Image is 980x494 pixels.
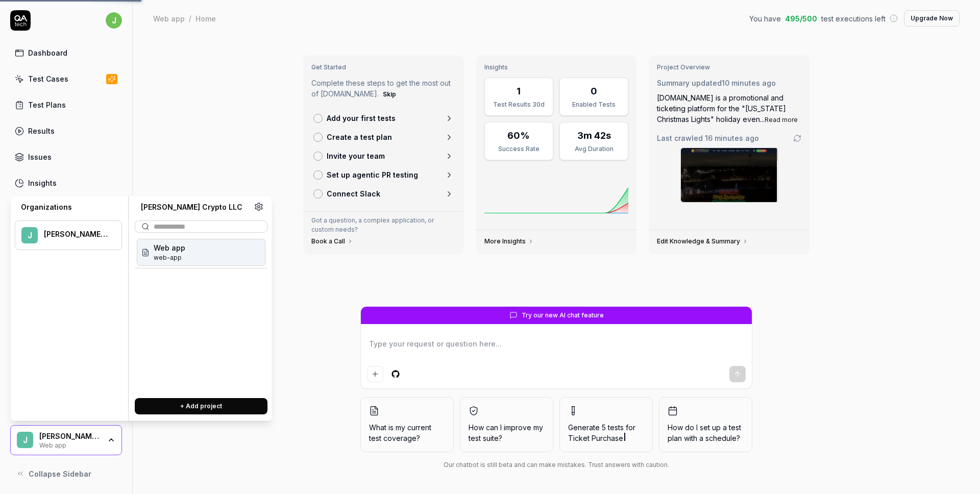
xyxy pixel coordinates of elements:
[10,173,122,193] a: Insights
[821,13,886,24] span: test executions left
[749,13,781,24] span: You have
[28,100,66,110] div: Test Plans
[657,133,759,143] span: Last crawled
[657,79,722,87] span: Summary updated
[657,237,748,245] a: Edit Knowledge & Summary
[10,69,122,89] a: Test Cases
[28,73,68,84] div: Test Cases
[327,151,385,161] p: Invite your team
[381,88,398,101] button: Skip
[189,13,191,23] div: /
[195,13,216,23] div: Home
[591,84,597,98] div: 0
[722,79,776,87] time: 10 minutes ago
[568,422,644,443] span: Generate 5 tests for
[153,13,185,23] div: Web app
[566,100,622,109] div: Enabled Tests
[327,113,396,123] p: Add your first tests
[135,237,267,390] div: Suggestions
[327,169,418,180] p: Set up agentic PR testing
[28,47,67,58] div: Dashboard
[15,202,122,212] div: Organizations
[360,397,454,452] button: What is my current test coverage?
[522,311,604,320] span: Try our new AI chat feature
[39,440,101,449] div: Web app
[484,63,629,71] h3: Insights
[659,397,752,452] button: How do I set up a test plan with a schedule?
[484,237,534,245] a: More Insights
[566,144,622,154] div: Avg Duration
[327,188,380,199] p: Connect Slack
[469,422,545,443] span: How can I improve my test suite?
[904,10,960,27] button: Upgrade Now
[154,242,185,253] span: Web app
[309,146,458,165] a: Invite your team
[311,237,353,245] a: Book a Call
[254,202,263,214] a: Organization settings
[10,95,122,115] a: Test Plans
[28,126,55,136] div: Results
[577,129,611,142] div: 3m 42s
[44,230,108,239] div: James Pelton Crypto LLC
[10,43,122,63] a: Dashboard
[10,463,122,484] button: Collapse Sidebar
[10,425,122,456] button: J[PERSON_NAME] Crypto LLCWeb app
[309,109,458,128] a: Add your first tests
[39,432,101,441] div: James Pelton Crypto LLC
[135,398,267,414] button: + Add project
[369,422,445,443] span: What is my current test coverage?
[765,115,798,125] button: Read more
[668,422,744,443] span: How do I set up a test plan with a schedule?
[154,253,185,262] span: Project ID: zUes
[309,184,458,203] a: Connect Slack
[10,147,122,167] a: Issues
[311,63,456,71] h3: Get Started
[785,13,817,24] span: 495 / 500
[309,128,458,146] a: Create a test plan
[360,460,752,470] div: Our chatbot is still beta and can make mistakes. Trust answers with caution.
[367,366,383,382] button: Add attachment
[507,129,530,142] div: 60%
[327,132,392,142] p: Create a test plan
[491,100,547,109] div: Test Results 30d
[311,78,456,101] p: Complete these steps to get the most out of [DOMAIN_NAME].
[10,121,122,141] a: Results
[28,178,57,188] div: Insights
[517,84,521,98] div: 1
[705,134,759,142] time: 16 minutes ago
[657,63,801,71] h3: Project Overview
[15,220,122,250] button: J[PERSON_NAME] Crypto LLC
[21,227,38,243] span: J
[29,468,91,479] span: Collapse Sidebar
[106,10,122,31] button: j
[28,152,52,162] div: Issues
[311,216,456,234] p: Got a question, a complex application, or custom needs?
[568,434,623,442] span: Ticket Purchase
[17,432,33,448] span: J
[135,202,254,212] div: [PERSON_NAME] Crypto LLC
[681,148,778,202] img: Screenshot
[657,93,786,123] span: [DOMAIN_NAME] is a promotional and ticketing platform for the "[US_STATE] Christmas Lights" holid...
[559,397,653,452] button: Generate 5 tests forTicket Purchase
[309,165,458,184] a: Set up agentic PR testing
[793,134,801,142] a: Go to crawling settings
[460,397,553,452] button: How can I improve my test suite?
[106,12,122,29] span: j
[491,144,547,154] div: Success Rate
